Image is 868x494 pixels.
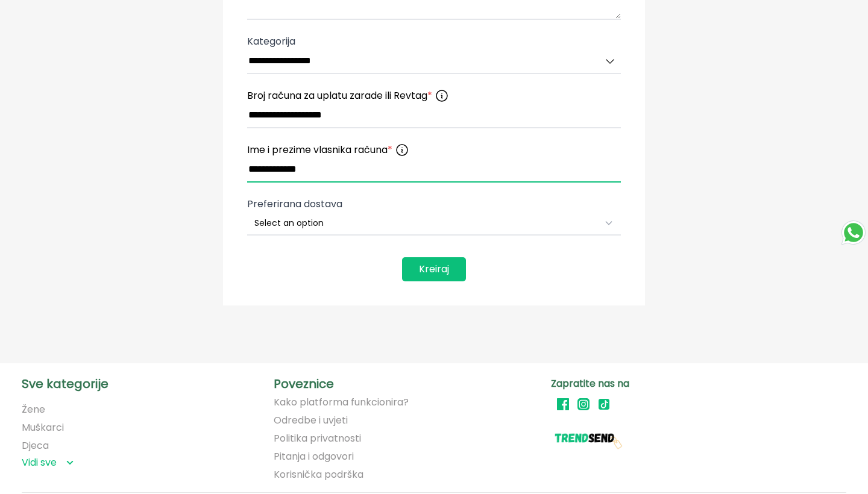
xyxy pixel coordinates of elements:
[247,143,392,157] span: Ime i prezime vlasnika računa
[274,451,354,462] a: Pitanja i odgovori
[247,197,342,211] span: Preferirana dostava
[247,34,295,48] span: Kategorija
[402,257,466,281] button: Kreiraj
[247,211,621,236] button: Select an option
[551,419,623,455] img: logo
[22,457,74,469] button: Vidi sve
[551,378,823,390] p: Zapratite nas na
[274,397,409,408] a: Kako platforma funkcionira?
[22,378,269,390] p: Sve kategorije
[22,421,64,434] a: Muškarci
[274,415,348,426] a: Odredbe i uvjeti
[22,402,45,416] a: Žene
[254,217,324,229] span: Select an option
[22,457,57,469] span: Vidi sve
[247,49,621,74] input: Kategorija
[274,469,363,480] a: Korisnička podrška
[274,433,361,444] a: Politika privatnosti
[247,89,432,103] span: Broj računa za uplatu zarade ili Revtag
[274,378,546,390] p: Poveznice
[22,439,49,452] a: Djeca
